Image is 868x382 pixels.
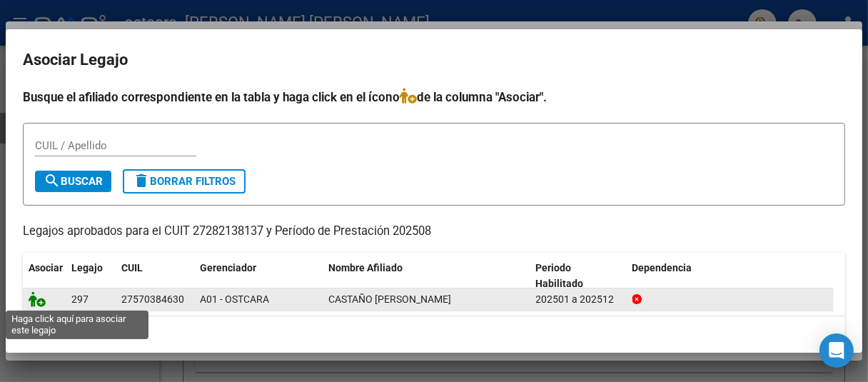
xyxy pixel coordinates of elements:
[44,175,103,188] span: Buscar
[200,293,269,305] span: A01 - OSTCARA
[23,88,845,106] h4: Busque el afiliado correspondiente en la tabla y haga click en el ícono de la columna "Asociar".
[44,172,61,189] mat-icon: search
[71,293,89,305] span: 297
[23,223,845,241] p: Legajos aprobados para el CUIT 27282138137 y Período de Prestación 202508
[121,262,143,273] span: CUIL
[66,253,116,300] datatable-header-cell: Legajo
[23,46,845,74] h2: Asociar Legajo
[35,171,111,192] button: Buscar
[116,253,194,300] datatable-header-cell: CUIL
[71,262,103,273] span: Legajo
[200,262,256,273] span: Gerenciador
[323,253,530,300] datatable-header-cell: Nombre Afiliado
[632,262,692,273] span: Dependencia
[530,253,627,300] datatable-header-cell: Periodo Habilitado
[133,172,150,189] mat-icon: delete
[194,253,323,300] datatable-header-cell: Gerenciador
[29,262,63,273] span: Asociar
[23,316,845,352] div: 1 registros
[23,253,66,300] datatable-header-cell: Asociar
[819,333,854,368] div: Open Intercom Messenger
[536,291,621,308] div: 202501 a 202512
[536,262,584,290] span: Periodo Habilitado
[328,262,403,273] span: Nombre Afiliado
[328,293,451,305] span: CASTAÑO MARIA EVELINA
[121,291,184,308] div: 27570384630
[123,169,246,193] button: Borrar Filtros
[133,175,236,188] span: Borrar Filtros
[627,253,834,300] datatable-header-cell: Dependencia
